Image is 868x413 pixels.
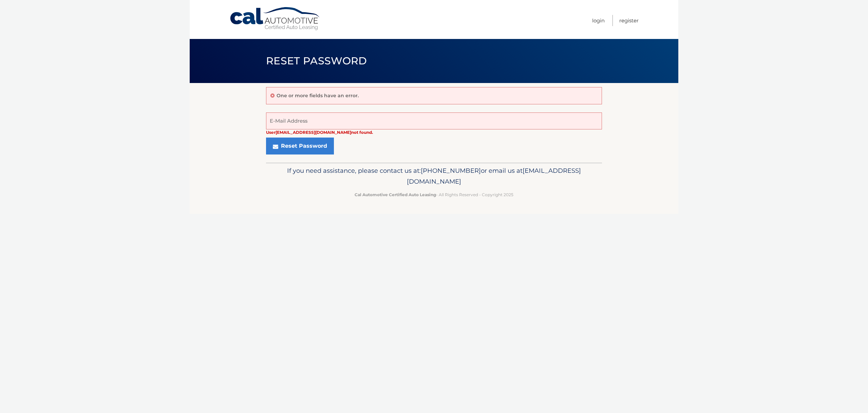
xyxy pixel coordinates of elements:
p: If you need assistance, please contact us at: or email us at [270,165,598,187]
a: Cal Automotive [229,7,321,31]
input: E-Mail Address [266,112,602,129]
a: Login [592,15,605,26]
strong: User [EMAIL_ADDRESS][DOMAIN_NAME] not found. [266,130,373,135]
span: [EMAIL_ADDRESS][DOMAIN_NAME] [407,167,581,185]
p: - All Rights Reserved - Copyright 2025 [270,191,598,198]
span: Reset Password [266,55,367,67]
span: [PHONE_NUMBER] [421,167,481,174]
strong: Cal Automotive Certified Auto Leasing [355,192,436,197]
p: One or more fields have an error. [277,92,359,99]
a: Register [619,15,639,26]
button: Reset Password [266,138,334,154]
